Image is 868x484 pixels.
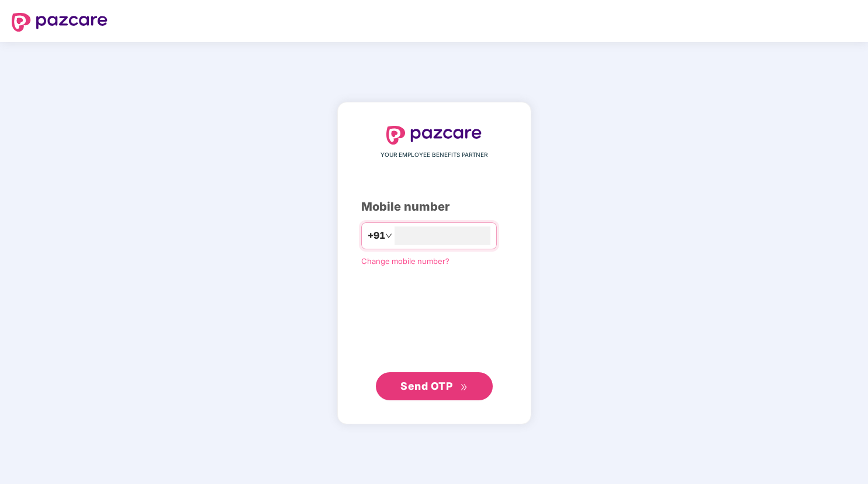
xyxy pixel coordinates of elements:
[376,372,493,400] button: Send OTPdouble-right
[361,256,449,266] a: Change mobile number?
[400,380,452,392] span: Send OTP
[368,228,385,243] span: +91
[386,126,482,145] img: logo
[385,232,392,239] span: down
[361,198,507,216] div: Mobile number
[460,383,468,391] span: double-right
[12,13,108,32] img: logo
[381,150,487,160] span: YOUR EMPLOYEE BENEFITS PARTNER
